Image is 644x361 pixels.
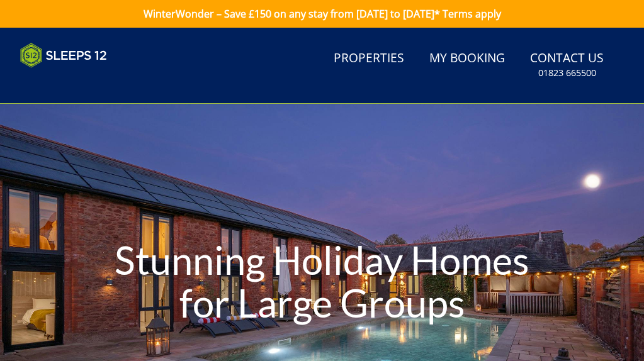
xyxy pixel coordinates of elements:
a: Contact Us01823 665500 [525,45,609,86]
img: Sleeps 12 [20,43,107,68]
iframe: Customer reviews powered by Trustpilot [14,75,146,86]
a: My Booking [424,45,510,73]
small: 01823 665500 [538,67,596,79]
a: Properties [329,45,409,73]
h1: Stunning Holiday Homes for Large Groups [96,214,547,349]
